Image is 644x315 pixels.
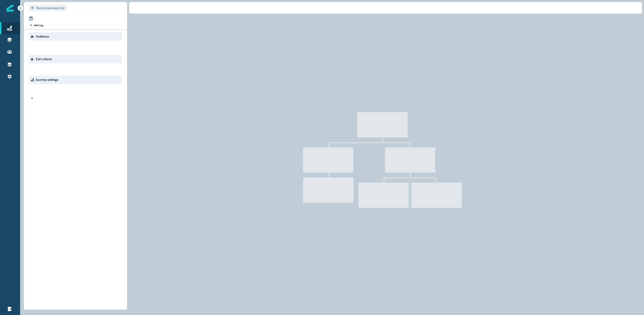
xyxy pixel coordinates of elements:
[36,77,58,82] p: Journey settings
[36,34,49,39] p: Audience
[29,23,44,27] button: Add tag
[34,24,43,27] p: Add tag
[36,6,64,10] p: Back to journeys list
[29,5,66,11] button: Go back
[36,57,52,61] p: Exit criteria
[7,5,14,12] img: Inflection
